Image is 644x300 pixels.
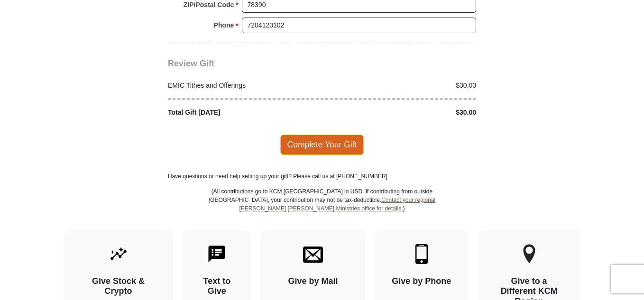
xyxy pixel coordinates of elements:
[523,244,536,264] img: other-region
[392,276,451,287] h4: Give by Phone
[168,172,476,181] p: Have questions or need help setting up your gift? Please call us at [PHONE_NUMBER].
[168,59,214,68] span: Review Gift
[239,197,435,212] a: Contact your regional [PERSON_NAME] [PERSON_NAME] Ministries office for details.
[200,276,235,297] h4: Text to Give
[277,276,349,287] h4: Give by Mail
[208,187,436,230] p: (All contributions go to KCM [GEOGRAPHIC_DATA] in USD. If contributing from outside [GEOGRAPHIC_D...
[322,108,481,118] div: $30.00
[280,135,364,155] span: Complete Your Gift
[412,244,432,264] img: mobile.svg
[109,244,129,264] img: give-by-stock.svg
[214,18,234,32] strong: Phone
[303,244,323,264] img: envelope.svg
[163,108,322,118] div: Total Gift [DATE]
[207,244,227,264] img: text-to-give.svg
[81,276,156,297] h4: Give Stock & Crypto
[163,81,322,91] div: EMIC Tithes and Offerings
[322,81,481,91] div: $30.00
